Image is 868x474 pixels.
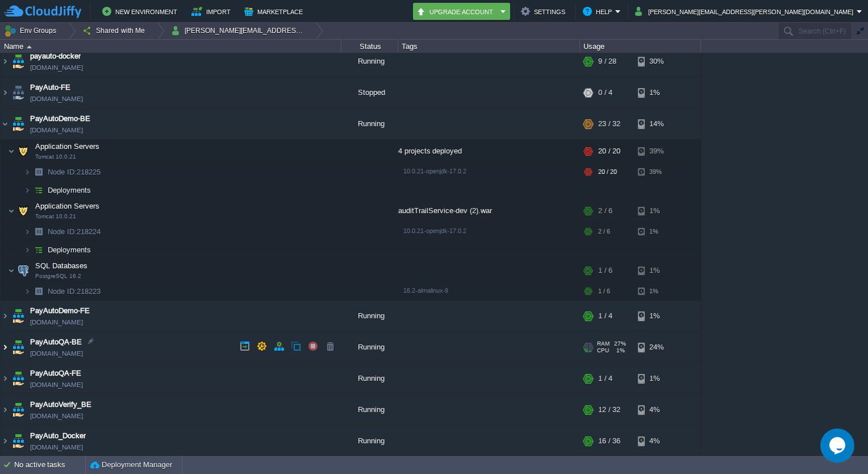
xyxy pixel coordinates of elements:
img: AMDAwAAAACH5BAEAAAAALAAAAAABAAEAAAICRAEAOw== [31,242,47,259]
button: Help [583,5,615,18]
div: 23 / 32 [598,109,620,140]
img: AMDAwAAAACH5BAEAAAAALAAAAAABAAEAAAICRAEAOw== [10,364,26,394]
span: 218224 [47,227,102,237]
div: Running [341,332,398,363]
img: AMDAwAAAACH5BAEAAAAALAAAAAABAAEAAAICRAEAOw== [24,242,31,259]
span: 218223 [47,287,102,297]
div: 1% [638,78,675,109]
span: CPU [597,348,609,355]
div: 1 / 4 [598,301,612,332]
button: New Environment [102,5,181,18]
a: [DOMAIN_NAME] [30,348,83,360]
img: AMDAwAAAACH5BAEAAAAALAAAAAABAAEAAAICRAEAOw== [24,182,31,199]
div: 1% [638,223,675,241]
a: payauto-docker [30,51,81,63]
div: 1% [638,364,675,394]
a: Node ID:218225 [47,168,102,177]
img: AMDAwAAAACH5BAEAAAAALAAAAAABAAEAAAICRAEAOw== [31,164,47,181]
div: 1% [638,200,675,223]
span: Tomcat 10.0.21 [35,154,76,161]
a: Node ID:218224 [47,227,102,237]
span: RAM [597,341,610,348]
div: 16 / 36 [598,426,620,457]
span: 1% [614,348,625,355]
div: Running [341,47,398,77]
div: 20 / 20 [598,164,617,181]
a: [DOMAIN_NAME] [30,380,83,391]
img: AMDAwAAAACH5BAEAAAAALAAAAAABAAEAAAICRAEAOw== [24,223,31,241]
button: Shared with Me [82,23,149,39]
div: 1 / 6 [598,283,610,301]
img: AMDAwAAAACH5BAEAAAAALAAAAAABAAEAAAICRAEAOw== [1,47,10,77]
span: Deployments [47,186,93,196]
button: Marketplace [244,5,306,18]
div: 4 projects deployed [398,140,580,163]
a: Deployments [47,246,93,255]
div: Tags [399,40,579,53]
a: PayAutoVerify_BE [30,400,91,411]
span: Node ID: [48,288,77,296]
a: [DOMAIN_NAME] [30,94,83,105]
div: auditTrailService-dev (2).war [398,200,580,223]
div: Name [1,40,341,53]
img: AMDAwAAAACH5BAEAAAAALAAAAAABAAEAAAICRAEAOw== [10,47,26,77]
span: Application Servers [34,202,101,211]
a: [DOMAIN_NAME] [30,125,83,136]
a: PayAuto_Docker [30,431,86,442]
div: 1% [638,301,675,332]
img: AMDAwAAAACH5BAEAAAAALAAAAAABAAEAAAICRAEAOw== [10,395,26,426]
img: AMDAwAAAACH5BAEAAAAALAAAAAABAAEAAAICRAEAOw== [24,283,31,301]
a: PayAutoQA-BE [30,337,82,348]
span: Node ID: [48,168,77,177]
a: PayAutoDemo-BE [30,114,90,125]
img: AMDAwAAAACH5BAEAAAAALAAAAAABAAEAAAICRAEAOw== [27,45,32,48]
img: CloudJiffy [4,5,81,19]
button: Upgrade Account [416,5,497,18]
button: [PERSON_NAME][EMAIL_ADDRESS][PERSON_NAME][DOMAIN_NAME] [635,5,857,18]
span: Tomcat 10.0.21 [35,214,76,221]
a: PayAutoDemo-FE [30,306,90,317]
div: Running [341,301,398,332]
div: 2 / 6 [598,200,612,223]
img: AMDAwAAAACH5BAEAAAAALAAAAAABAAEAAAICRAEAOw== [15,200,31,223]
div: 1% [638,283,675,301]
div: Running [341,395,398,426]
span: 10.0.21-openjdk-17.0.2 [403,168,466,175]
div: 39% [638,164,675,181]
div: Running [341,109,398,140]
button: Deployment Manager [90,459,172,471]
img: AMDAwAAAACH5BAEAAAAALAAAAAABAAEAAAICRAEAOw== [8,260,15,282]
a: Node ID:218223 [47,287,102,297]
span: PostgreSQL 16.2 [35,273,81,280]
div: 12 / 32 [598,395,620,426]
div: 0 / 4 [598,78,612,109]
img: AMDAwAAAACH5BAEAAAAALAAAAAABAAEAAAICRAEAOw== [31,223,47,241]
img: AMDAwAAAACH5BAEAAAAALAAAAAABAAEAAAICRAEAOw== [31,182,47,199]
a: [DOMAIN_NAME] [30,442,83,454]
div: 1 / 6 [598,260,612,282]
img: AMDAwAAAACH5BAEAAAAALAAAAAABAAEAAAICRAEAOw== [1,332,10,363]
a: PayAutoQA-FE [30,368,81,380]
img: AMDAwAAAACH5BAEAAAAALAAAAAABAAEAAAICRAEAOw== [10,301,26,332]
a: PayAuto-FE [30,82,70,94]
div: No active tasks [14,456,85,474]
span: 218225 [47,168,102,177]
img: AMDAwAAAACH5BAEAAAAALAAAAAABAAEAAAICRAEAOw== [1,364,10,394]
img: AMDAwAAAACH5BAEAAAAALAAAAAABAAEAAAICRAEAOw== [1,301,10,332]
button: Import [191,5,234,18]
div: 1 / 4 [598,364,612,394]
span: 10.0.21-openjdk-17.0.2 [403,228,466,235]
div: 2 / 6 [598,223,610,241]
img: AMDAwAAAACH5BAEAAAAALAAAAAABAAEAAAICRAEAOw== [1,426,10,457]
span: 27% [614,341,626,348]
button: [PERSON_NAME][EMAIL_ADDRESS][PERSON_NAME][DOMAIN_NAME] [171,23,307,39]
div: Running [341,364,398,394]
div: Status [342,40,398,53]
